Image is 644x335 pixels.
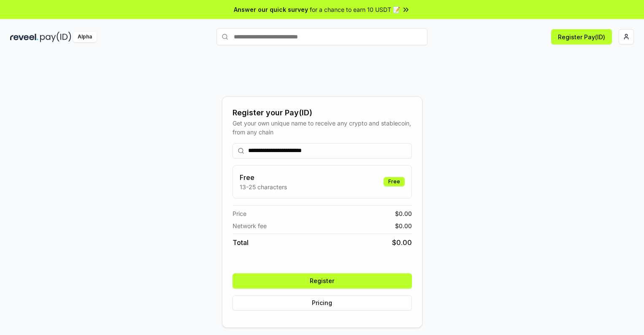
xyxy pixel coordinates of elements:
[233,237,249,248] span: Total
[233,295,412,310] button: Pricing
[233,221,267,230] span: Network fee
[234,5,308,14] span: Answer our quick survey
[384,177,405,186] div: Free
[395,209,412,218] span: $ 0.00
[551,29,612,44] button: Register Pay(ID)
[233,209,246,218] span: Price
[233,273,412,289] button: Register
[240,182,287,191] p: 13-25 characters
[240,172,287,182] h3: Free
[40,32,71,42] img: pay_id
[310,5,400,14] span: for a chance to earn 10 USDT 📝
[10,32,38,42] img: reveel_dark
[73,32,97,42] div: Alpha
[392,237,412,248] span: $ 0.00
[233,119,412,136] div: Get your own unique name to receive any crypto and stablecoin, from any chain
[395,221,412,230] span: $ 0.00
[233,107,412,119] div: Register your Pay(ID)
